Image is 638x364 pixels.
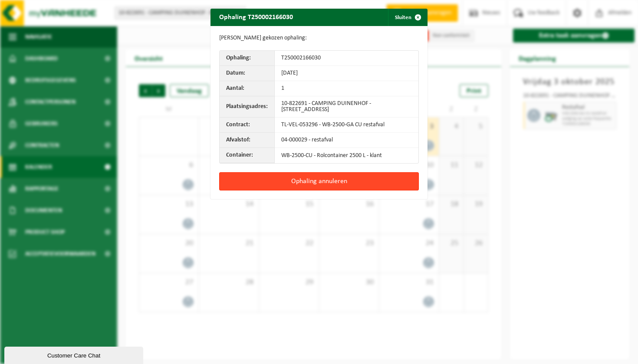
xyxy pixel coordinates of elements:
td: 10-822691 - CAMPING DUINENHOF - [STREET_ADDRESS] [275,96,418,118]
th: Afvalstof: [220,133,275,148]
td: TL-VEL-053296 - WB-2500-GA CU restafval [275,118,418,133]
h2: Ophaling T250002166030 [210,9,302,25]
th: Aantal: [220,81,275,96]
th: Contract: [220,118,275,133]
iframe: chat widget [4,345,145,364]
th: Ophaling: [220,51,275,66]
td: [DATE] [275,66,418,81]
td: T250002166030 [275,51,418,66]
th: Container: [220,148,275,163]
td: 04-000029 - restafval [275,133,418,148]
th: Datum: [220,66,275,81]
button: Ophaling annuleren [219,172,419,190]
th: Plaatsingsadres: [220,96,275,118]
button: Sluiten [388,9,427,26]
td: 1 [275,81,418,96]
td: WB-2500-CU - Rolcontainer 2500 L - klant [275,148,418,163]
p: [PERSON_NAME] gekozen ophaling: [219,35,419,42]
